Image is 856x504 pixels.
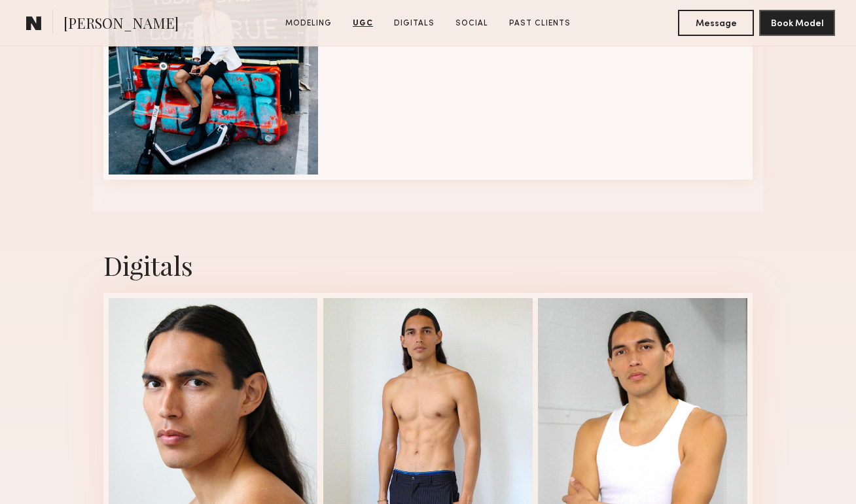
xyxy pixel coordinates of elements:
a: Modeling [280,18,337,29]
span: [PERSON_NAME] [63,13,179,36]
a: UGC [348,18,378,29]
a: Book Model [759,17,835,28]
a: Social [450,18,493,29]
a: Past Clients [504,18,576,29]
button: Message [678,10,754,36]
button: Book Model [759,10,835,36]
a: Digitals [389,18,440,29]
div: Digitals [103,248,753,282]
